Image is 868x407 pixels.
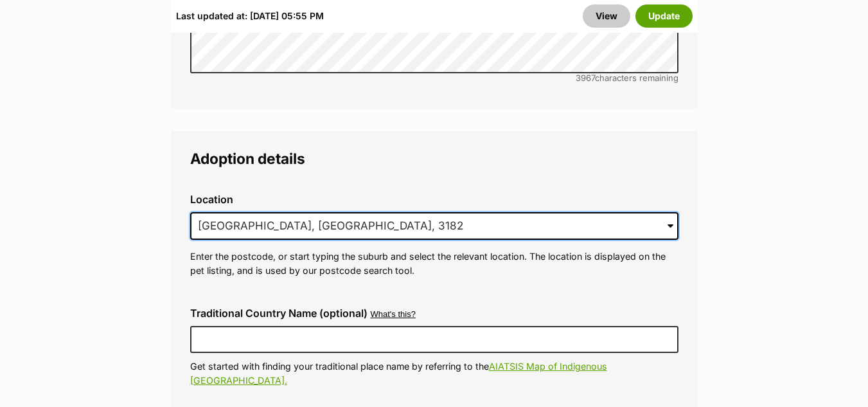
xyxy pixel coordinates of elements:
[190,361,607,385] a: AIATSIS Map of Indigenous [GEOGRAPHIC_DATA].
[576,73,595,83] span: 3967
[190,73,678,83] div: characters remaining
[190,150,678,167] legend: Adoption details
[583,5,630,28] a: View
[176,5,324,28] div: Last updated at: [DATE] 05:55 PM
[190,307,368,319] label: Traditional Country Name (optional)
[635,5,693,28] button: Update
[190,212,678,240] input: Enter suburb or postcode
[371,310,416,320] button: What's this?
[190,359,678,387] p: Get started with finding your traditional place name by referring to the
[190,249,678,277] p: Enter the postcode, or start typing the suburb and select the relevant location. The location is ...
[190,194,678,205] label: Location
